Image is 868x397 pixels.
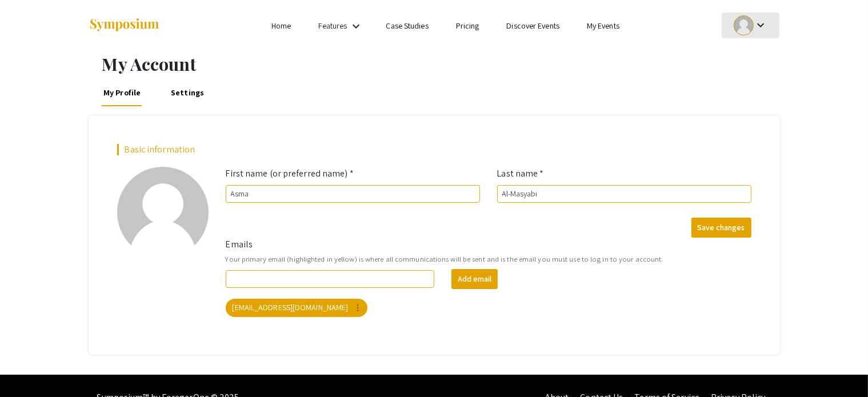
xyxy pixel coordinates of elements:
iframe: Chat [9,346,49,388]
h1: My Account [102,54,780,74]
a: My Profile [101,79,143,106]
mat-icon: more_vert [353,303,363,313]
a: Settings [169,79,206,106]
app-email-chip: Your primary email [223,296,370,319]
small: Your primary email (highlighted in yellow) is where all communications will be sent and is the em... [226,254,751,264]
button: Expand account dropdown [722,13,779,38]
a: My Events [587,21,619,31]
label: Last name * [497,167,544,181]
mat-icon: Expand Features list [349,19,363,33]
a: Features [319,21,347,31]
a: Case Studies [386,21,429,31]
label: Emails [226,238,253,251]
h2: Basic information [117,144,751,155]
img: Symposium by ForagerOne [89,18,160,33]
mat-chip: [EMAIL_ADDRESS][DOMAIN_NAME] [226,299,368,317]
a: Pricing [456,21,479,31]
mat-chip-list: Your emails [226,296,751,319]
label: First name (or preferred name) * [226,167,354,181]
mat-icon: Expand account dropdown [754,18,767,32]
button: Save changes [691,218,751,238]
button: Add email [451,269,498,289]
a: Discover Events [506,21,559,31]
a: Home [271,21,291,31]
